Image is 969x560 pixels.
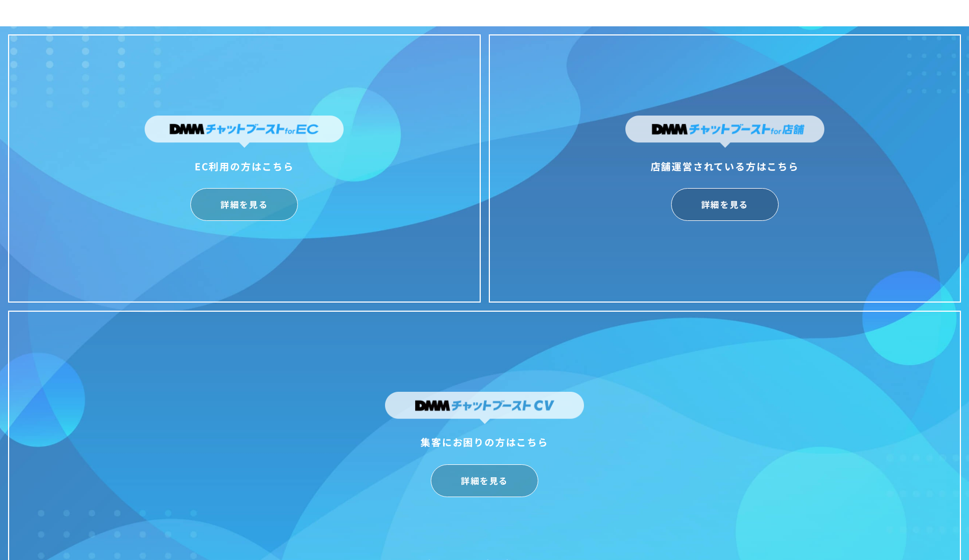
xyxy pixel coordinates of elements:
[145,116,344,148] img: DMMチャットブーストforEC
[190,188,298,221] a: 詳細を見る
[625,157,824,175] div: 店舗運営されている方はこちら
[671,188,779,221] a: 詳細を見る
[431,464,538,497] a: 詳細を見る
[145,157,344,175] div: EC利用の方はこちら
[625,116,824,148] img: DMMチャットブーストfor店舗
[385,392,584,424] img: DMMチャットブーストCV
[385,433,584,450] div: 集客にお困りの方はこちら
